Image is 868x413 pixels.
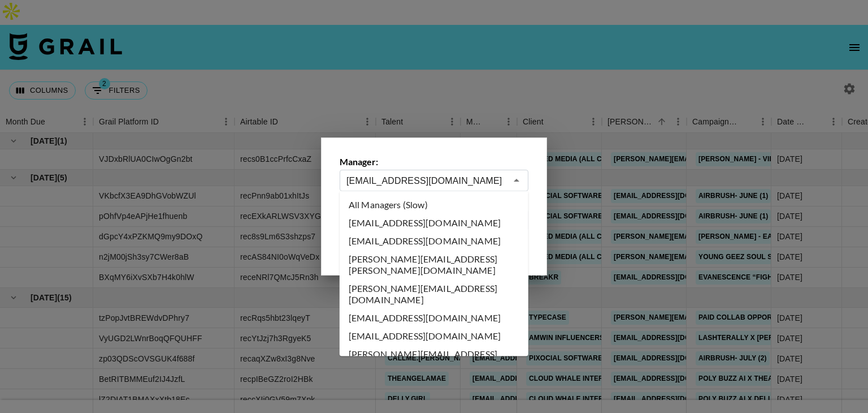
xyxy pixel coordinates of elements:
li: [PERSON_NAME][EMAIL_ADDRESS][PERSON_NAME][DOMAIN_NAME] [340,250,528,279]
li: [PERSON_NAME][EMAIL_ADDRESS][DOMAIN_NAME] [340,345,528,375]
button: Close [509,173,524,188]
li: [EMAIL_ADDRESS][DOMAIN_NAME] [340,232,528,250]
li: All Managers (Slow) [340,196,528,214]
label: Manager: [340,156,528,167]
li: [EMAIL_ADDRESS][DOMAIN_NAME] [340,327,528,345]
li: [EMAIL_ADDRESS][DOMAIN_NAME] [340,214,528,232]
li: [EMAIL_ADDRESS][DOMAIN_NAME] [340,309,528,327]
li: [PERSON_NAME][EMAIL_ADDRESS][DOMAIN_NAME] [340,279,528,309]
